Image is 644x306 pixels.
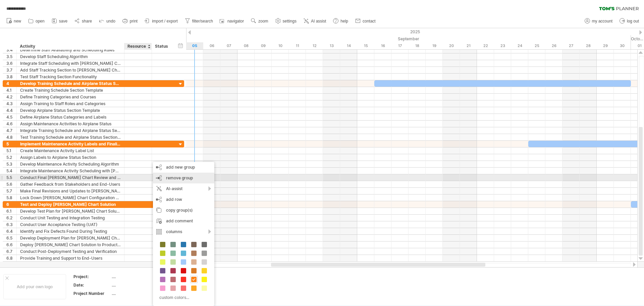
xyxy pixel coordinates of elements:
div: Deploy [PERSON_NAME] Chart Solution to Production Environment [20,242,121,248]
div: 4.3 [6,100,16,107]
span: import / export [152,19,178,24]
div: Tuesday, 30 September 2025 [614,42,631,49]
div: 5.5 [6,174,16,181]
div: Friday, 5 September 2025 [186,42,203,49]
span: filter/search [192,19,213,24]
a: AI assist [302,17,328,26]
div: 4 [6,80,16,87]
div: 4.6 [6,121,16,127]
div: 5.1 [6,147,16,154]
span: contact [363,19,376,24]
div: Integrate Maintenance Activity Scheduling with [PERSON_NAME] Chart [20,168,121,174]
div: Saturday, 20 September 2025 [443,42,460,49]
div: Resource [127,43,148,50]
a: my account [583,17,614,26]
a: new [5,17,23,26]
div: Define Airplane Status Categories and Labels [20,114,121,120]
a: save [50,17,69,26]
div: Sunday, 14 September 2025 [340,42,357,49]
div: Wednesday, 17 September 2025 [391,42,409,49]
div: Saturday, 27 September 2025 [562,42,580,49]
a: settings [274,17,299,26]
div: Develop Training Schedule and Airplane Status Sections [20,80,121,87]
div: Monday, 8 September 2025 [237,42,255,49]
div: Assign Training to Staff Roles and Categories [20,100,121,107]
div: Gather Feedback from Stakeholders and End-Users [20,181,121,187]
div: add comment [153,216,214,226]
div: 3.4 [6,47,16,53]
div: 5.8 [6,194,16,201]
div: Develop Test Plan for [PERSON_NAME] Chart Solution [20,208,121,214]
span: my account [592,19,612,24]
div: 6.3 [6,221,16,228]
div: Wednesday, 24 September 2025 [511,42,528,49]
a: open [26,17,47,26]
div: 4.5 [6,114,16,120]
div: Integrate Training Schedule and Airplane Status Sections with [PERSON_NAME] Chart [20,127,121,134]
a: log out [618,17,641,26]
div: Make Final Revisions and Updates to [PERSON_NAME] Chart [20,188,121,194]
div: 3.6 [6,60,16,67]
div: Friday, 19 September 2025 [426,42,443,49]
div: 3.7 [6,67,16,73]
div: Develop Airplane Status Section Template [20,107,121,114]
span: print [130,19,138,24]
div: add row [153,194,214,205]
div: Friday, 26 September 2025 [545,42,562,49]
div: Conduct Final [PERSON_NAME] Chart Review and Testing [20,174,121,181]
div: 3.5 [6,53,16,60]
div: 6.4 [6,228,16,234]
a: share [73,17,94,26]
span: undo [106,19,115,24]
a: undo [97,17,117,26]
div: Sunday, 7 September 2025 [220,42,237,49]
div: Provide Training and Support to End-Users [20,255,121,261]
div: Friday, 12 September 2025 [306,42,323,49]
div: copy group(s) [153,205,214,216]
div: Wednesday, 10 September 2025 [272,42,289,49]
div: 5.7 [6,188,16,194]
div: Add your own logo [3,274,66,299]
div: .... [112,291,168,296]
div: 5.6 [6,181,16,187]
div: Integrate Staff Scheduling with [PERSON_NAME] Chart [20,60,121,67]
div: September 2025 [118,35,631,42]
div: Sunday, 28 September 2025 [580,42,597,49]
div: 5.2 [6,154,16,161]
div: Assign Labels to Airplane Status Section [20,154,121,161]
div: 6.8 [6,255,16,261]
div: Thursday, 18 September 2025 [409,42,426,49]
div: Saturday, 6 September 2025 [203,42,220,49]
div: Develop Staff Scheduling Algorithm [20,53,121,60]
div: 5 [6,141,16,147]
div: 6 [6,201,16,208]
div: 4.2 [6,94,16,100]
div: 6.2 [6,215,16,221]
div: 3.8 [6,74,16,80]
div: Thursday, 11 September 2025 [289,42,306,49]
div: custom colors... [156,293,209,302]
div: Identify and Fix Defects Found During Testing [20,228,121,234]
div: Monday, 22 September 2025 [477,42,494,49]
span: navigator [227,19,244,24]
span: zoom [258,19,268,24]
a: help [331,17,350,26]
div: Thursday, 25 September 2025 [528,42,545,49]
div: Conduct Unit Testing and Integration Testing [20,215,121,221]
div: columns [153,226,214,237]
div: .... [112,282,168,288]
div: Saturday, 13 September 2025 [323,42,340,49]
div: 6.5 [6,235,16,241]
div: Lock Down [PERSON_NAME] Chart Configuration and Prepare for Deployment [20,194,121,201]
span: log out [627,19,639,24]
div: 4.1 [6,87,16,93]
div: Tuesday, 9 September 2025 [255,42,272,49]
a: zoom [249,17,270,26]
div: Conduct User Acceptance Testing (UAT) [20,221,121,228]
span: share [82,19,92,24]
div: Date: [73,282,110,288]
div: Develop Deployment Plan for [PERSON_NAME] Chart Solution [20,235,121,241]
div: 6.1 [6,208,16,214]
div: AI-assist [153,183,214,194]
div: Project: [73,274,110,279]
